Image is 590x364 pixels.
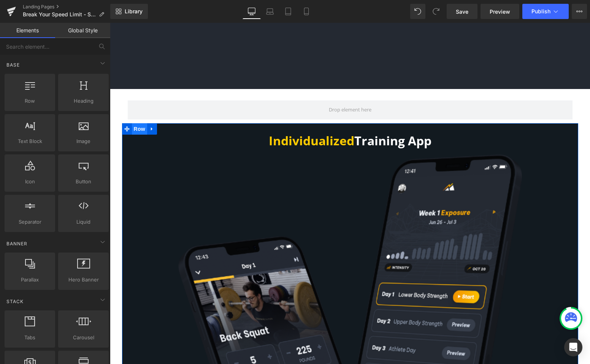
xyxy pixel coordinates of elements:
span: Individualized [159,110,244,126]
a: Laptop [261,4,279,19]
a: Mobile [297,4,316,19]
span: Row [7,97,53,105]
div: Open Intercom Messenger [564,338,582,356]
a: Desktop [243,4,261,19]
span: Preview [490,8,510,16]
a: Global Style [55,23,110,38]
span: Button [60,178,106,186]
span: Icon [7,178,53,186]
span: Row [22,100,37,112]
a: Expand / Collapse [37,100,47,112]
span: Stack [6,298,24,305]
span: Break Your Speed Limit - Slides [23,11,96,17]
span: Base [6,61,21,68]
span: Image [60,137,106,145]
a: Landing Pages [23,4,110,10]
button: Undo [410,4,425,19]
b: Training App [159,110,322,126]
span: Save [456,8,468,16]
span: Text Block [7,137,53,145]
span: Heading [60,97,106,105]
a: Tablet [279,4,297,19]
span: Tabs [7,334,53,342]
span: Carousel [60,334,106,342]
span: Banner [6,240,28,247]
span: Separator [7,218,53,226]
button: Redo [428,4,444,19]
span: Parallax [7,276,53,284]
span: Liquid [60,218,106,226]
span: Library [125,8,143,15]
span: Publish [531,8,550,14]
a: Preview [481,4,519,19]
button: Publish [522,4,569,19]
a: New Library [110,4,148,19]
span: Hero Banner [60,276,106,284]
button: More [572,4,587,19]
